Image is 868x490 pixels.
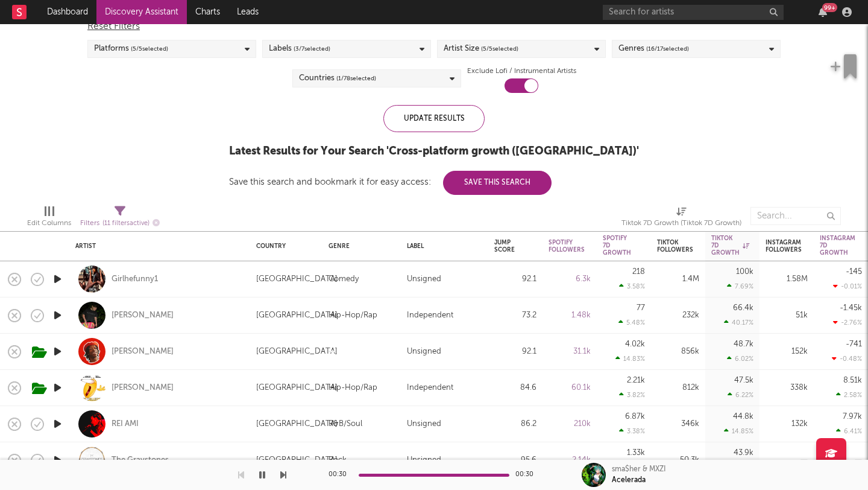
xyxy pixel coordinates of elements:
div: [GEOGRAPHIC_DATA] [256,417,338,431]
div: Artist [75,243,238,250]
div: [GEOGRAPHIC_DATA] [256,381,338,395]
div: Country [256,243,310,250]
div: -145 [846,268,862,276]
div: 84.6 [494,381,536,395]
div: 210k [549,417,591,431]
div: -1.45k [840,304,862,312]
div: 47.5k [734,377,753,384]
div: Edit Columns [27,201,71,236]
div: Jump Score [494,239,518,253]
div: -0.48 % [832,355,862,363]
div: 48.7k [734,340,753,348]
div: 73.2 [494,308,536,323]
div: [GEOGRAPHIC_DATA] [256,308,338,323]
div: Unsigned [407,345,441,359]
div: Unsigned [407,272,441,287]
a: [PERSON_NAME] [112,310,174,321]
div: 77 [637,304,645,312]
label: Exclude Lofi / Instrumental Artists [467,64,576,78]
div: Tiktok 7D Growth (Tiktok 7D Growth) [621,201,741,236]
div: Instagram 7D Growth [820,235,855,256]
div: [GEOGRAPHIC_DATA] [256,345,338,359]
div: Genres [618,42,689,56]
div: Instagram Followers [766,239,802,253]
div: [GEOGRAPHIC_DATA] [256,453,338,468]
div: 44.8k [733,413,753,421]
div: 1.58M [766,272,808,287]
input: Search... [750,207,841,225]
div: Spotify 7D Growth [603,235,631,256]
span: ( 16 / 17 selected) [646,42,689,56]
button: 99+ [819,7,827,17]
div: 6.41 % [836,427,862,435]
div: 812k [657,381,699,395]
div: Spotify Followers [549,239,585,253]
div: Tiktok 7D Growth [711,235,749,256]
div: 3.82 % [619,391,645,399]
div: 7.97k [843,413,862,421]
div: Artist Size [444,42,518,56]
div: Independent [407,381,453,395]
div: 40.17 % [724,319,753,326]
a: The Graystones [112,455,169,466]
div: 66.4k [733,304,753,312]
div: [GEOGRAPHIC_DATA] [256,272,338,287]
div: Rock [329,453,347,468]
div: 51k [766,308,808,323]
div: Latest Results for Your Search ' Cross-platform growth ([GEOGRAPHIC_DATA]) ' [229,144,639,159]
span: ( 11 filters active) [102,220,149,227]
div: 3.38 % [619,427,645,435]
div: 92.1 [494,272,536,287]
div: 152k [766,345,808,359]
div: 3.58 % [619,282,645,290]
div: Unsigned [407,417,441,431]
div: 132k [766,417,808,431]
div: 1.33k [627,449,645,457]
div: 5.48 % [618,319,645,326]
div: 218 [632,268,645,276]
div: Acelerada [612,475,646,486]
div: 2.58 % [836,391,862,399]
div: 99 + [822,3,837,12]
div: Filters [80,216,160,231]
span: ( 5 / 5 selected) [481,42,518,56]
div: R&B/Soul [329,417,362,431]
a: REI AMI [112,419,139,430]
div: 60.1k [549,381,591,395]
div: 1.4M [657,272,699,287]
div: -741 [846,340,862,348]
div: Hip-Hop/Rap [329,308,377,323]
div: Labels [269,42,330,56]
div: 14.83 % [615,355,645,363]
div: Tiktok 7D Growth (Tiktok 7D Growth) [621,216,741,231]
div: 00:30 [515,468,539,482]
div: Update Results [383,105,485,132]
div: Comedy [329,272,359,287]
div: 2.14k [549,453,591,468]
div: 100k [736,268,753,276]
div: sma$her & MXZI [612,464,665,475]
div: 92.1 [494,345,536,359]
div: Filters(11 filters active) [80,201,160,236]
div: 338k [766,381,808,395]
div: Girlhefunny1 [112,274,158,285]
div: 232k [657,308,699,323]
div: 6.02 % [727,355,753,363]
span: ( 1 / 78 selected) [336,71,376,86]
div: 31.1k [549,345,591,359]
div: 8.51k [843,377,862,384]
div: Tiktok Followers [657,239,693,253]
input: Search for artists [603,5,784,20]
a: [PERSON_NAME] [112,383,174,393]
div: 7.69 % [727,282,753,290]
div: 6.3k [549,272,591,287]
div: 43.9k [734,449,753,457]
div: 4.02k [625,340,645,348]
div: Save this search and bookmark it for easy access: [229,177,552,186]
div: 1.48k [549,308,591,323]
div: 50.3k [657,453,699,468]
div: Platforms [94,42,168,56]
